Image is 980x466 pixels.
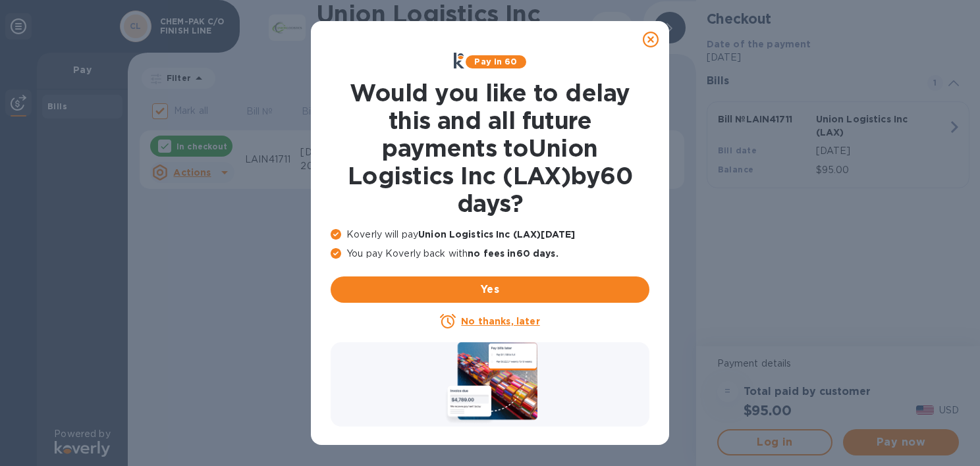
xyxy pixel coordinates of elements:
p: You pay Koverly back with [331,247,649,261]
span: Yes [341,282,639,298]
button: Yes [331,276,649,303]
b: no fees in 60 days . [468,248,558,259]
p: Koverly will pay [331,228,649,242]
u: No thanks, later [461,316,539,326]
b: Pay in 60 [474,57,517,66]
b: Union Logistics Inc (LAX) [DATE] [418,229,575,240]
h1: Would you like to delay this and all future payments to Union Logistics Inc (LAX) by 60 days ? [331,79,649,217]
